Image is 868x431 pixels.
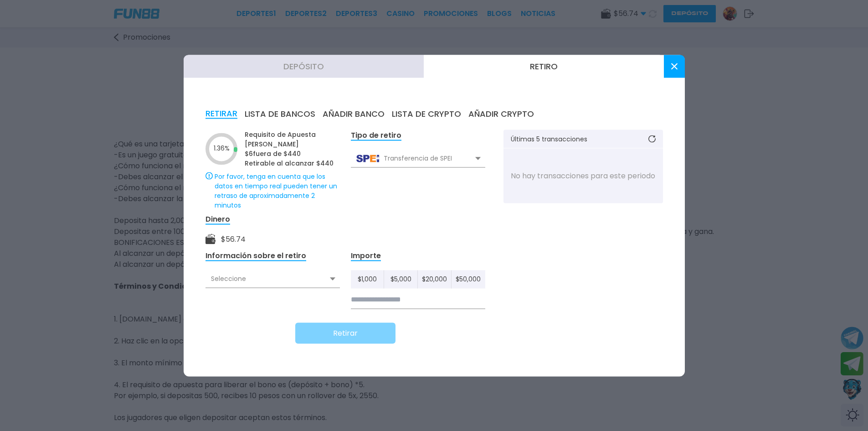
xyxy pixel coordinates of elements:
p: No hay transacciones para este periodo [511,170,655,181]
button: Retiro [424,55,664,78]
button: $50,000 [452,270,485,288]
div: Información sobre el retiro [205,250,306,261]
button: AÑADIR BANCO [323,109,385,119]
button: LISTA DE BANCOS [245,109,315,119]
text: 1.36% [213,144,229,153]
button: RETIRAR [205,109,237,119]
p: Últimas 5 transacciones [511,135,587,142]
div: Importe [351,250,381,261]
div: $ 56.74 [221,234,246,244]
div: Tipo de retiro [351,130,401,140]
button: LISTA DE CRYPTO [392,109,461,119]
p: Requisito de Apuesta [PERSON_NAME] [245,130,340,149]
button: $20,000 [418,270,452,288]
button: Retirar [295,322,395,343]
p: Retirable al alcanzar $ 440 [245,158,340,168]
button: $5,000 [384,270,418,288]
div: Transferencia de SPEI [351,150,485,167]
div: Seleccione [205,270,340,287]
div: Dinero [205,214,230,224]
button: Depósito [184,55,424,78]
img: Transferencia de SPEI [356,155,379,162]
p: Por favor, tenga en cuenta que los datos en tiempo real pueden tener un retraso de aproximadament... [215,171,340,210]
p: $ 6 fuera de $ 440 [245,149,340,158]
button: AÑADIR CRYPTO [468,109,534,119]
button: $1,000 [351,270,385,288]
